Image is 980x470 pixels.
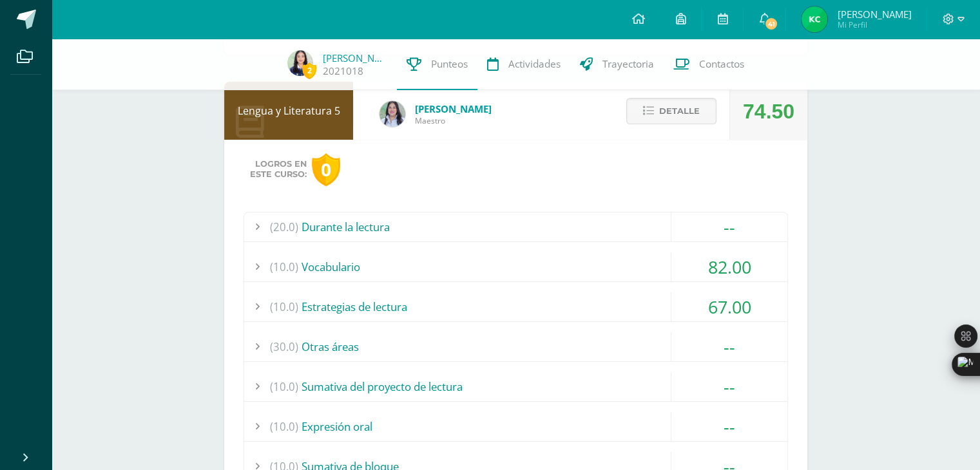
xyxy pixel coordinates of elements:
[270,292,298,321] span: (10.0)
[244,252,787,281] div: Vocabulario
[380,101,405,127] img: df6a3bad71d85cf97c4a6d1acf904499.png
[224,82,353,140] div: Lengua y Literatura 5
[244,292,787,321] div: Estrategias de lectura
[312,153,340,186] div: 0
[508,57,561,71] span: Actividades
[415,115,492,126] span: Maestro
[323,64,363,78] a: 2021018
[270,252,298,281] span: (10.0)
[743,82,794,140] div: 74.50
[244,372,787,401] div: Sumativa del proyecto de lectura
[671,252,787,281] div: 82.00
[602,57,654,71] span: Trayectoria
[764,17,778,31] span: 41
[802,6,827,32] img: 1cb5b66a2bdc2107615d7c65ab6563a9.png
[626,98,716,124] button: Detalle
[270,372,298,401] span: (10.0)
[270,332,298,361] span: (30.0)
[664,39,754,90] a: Contactos
[837,8,911,21] span: [PERSON_NAME]
[659,99,700,123] span: Detalle
[671,372,787,401] div: --
[302,62,316,79] span: 2
[671,292,787,321] div: 67.00
[244,412,787,441] div: Expresión oral
[323,52,387,64] a: [PERSON_NAME]
[270,212,298,241] span: (20.0)
[699,57,744,71] span: Contactos
[671,212,787,241] div: --
[671,332,787,361] div: --
[270,412,298,441] span: (10.0)
[244,332,787,361] div: Otras áreas
[415,102,492,115] span: [PERSON_NAME]
[477,39,570,90] a: Actividades
[287,50,313,76] img: 069a0e7302c561e2b4d753fc5e254c32.png
[671,412,787,441] div: --
[837,19,911,30] span: Mi Perfil
[431,57,468,71] span: Punteos
[244,212,787,241] div: Durante la lectura
[570,39,664,90] a: Trayectoria
[250,159,307,180] span: Logros en este curso:
[397,39,477,90] a: Punteos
